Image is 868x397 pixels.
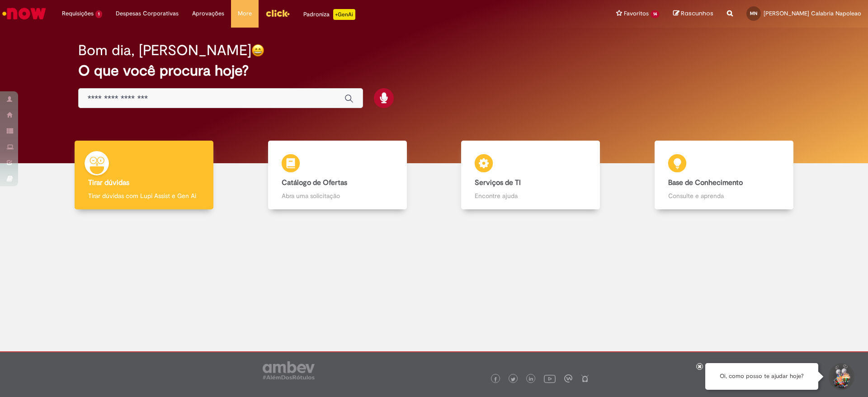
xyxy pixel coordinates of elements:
[1,5,47,23] img: ServiceNow
[668,178,743,187] b: Base de Conhecimento
[511,377,515,382] img: logo_footer_twitter.png
[750,10,757,16] span: MN
[705,363,818,390] div: Oi, como posso te ajudar hoje?
[475,178,521,187] b: Serviços de TI
[116,9,179,18] span: Despesas Corporativas
[263,361,315,379] img: logo_footer_ambev_rotulo_gray.png
[95,10,102,18] span: 1
[624,9,649,18] span: Favoritos
[303,9,355,20] div: Padroniza
[47,141,241,210] a: Tirar dúvidas Tirar dúvidas com Lupi Assist e Gen Ai
[62,9,94,18] span: Requisições
[238,9,252,18] span: More
[88,191,200,200] p: Tirar dúvidas com Lupi Assist e Gen Ai
[475,191,586,200] p: Encontre ajuda
[333,9,355,20] p: +GenAi
[434,141,627,210] a: Serviços de TI Encontre ajuda
[681,9,713,18] span: Rascunhos
[651,10,660,18] span: 14
[282,178,347,187] b: Catálogo de Ofertas
[192,9,224,18] span: Aprovações
[78,63,790,79] h2: O que você procura hoje?
[493,377,498,382] img: logo_footer_facebook.png
[627,141,821,210] a: Base de Conhecimento Consulte e aprenda
[827,363,854,390] button: Iniciar Conversa de Suporte
[529,377,533,382] img: logo_footer_linkedin.png
[251,44,264,57] img: happy-face.png
[78,43,251,58] h2: Bom dia, [PERSON_NAME]
[581,374,589,383] img: logo_footer_naosei.png
[564,374,572,383] img: logo_footer_workplace.png
[544,373,556,384] img: logo_footer_youtube.png
[265,6,290,20] img: click_logo_yellow_360x200.png
[241,141,434,210] a: Catálogo de Ofertas Abra uma solicitação
[282,191,393,200] p: Abra uma solicitação
[764,9,861,17] span: [PERSON_NAME] Calabria Napoleao
[668,191,780,200] p: Consulte e aprenda
[673,9,713,18] a: Rascunhos
[88,178,129,187] b: Tirar dúvidas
